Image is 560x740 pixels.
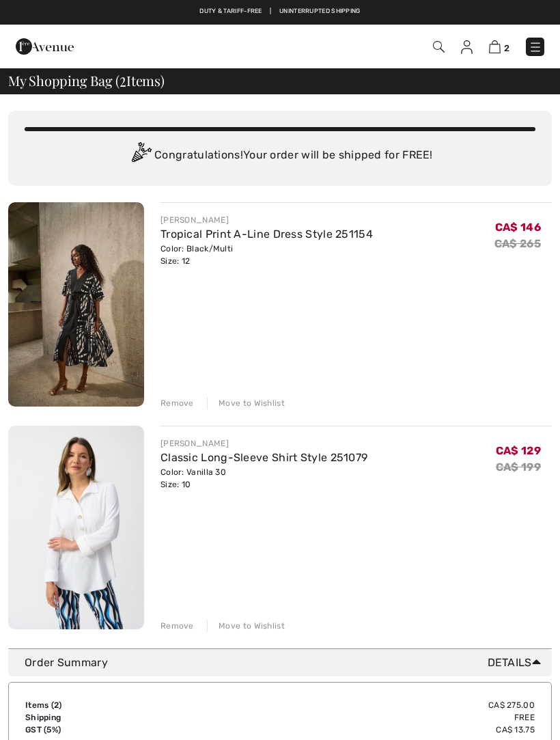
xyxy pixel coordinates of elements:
span: My Shopping Bag ( Items) [8,74,165,87]
div: [PERSON_NAME] [160,214,373,226]
img: Tropical Print A-Line Dress Style 251154 [8,202,144,407]
span: CA$ 129 [496,444,541,457]
span: CA$ 146 [495,221,541,234]
div: [PERSON_NAME] [160,437,367,450]
span: 2 [54,700,59,710]
span: 2 [120,70,126,88]
img: Search [433,41,445,53]
td: CA$ 13.75 [209,724,535,736]
img: Shopping Bag [489,40,501,53]
img: Congratulation2.svg [127,142,154,169]
a: Classic Long-Sleeve Shirt Style 251079 [160,451,367,464]
a: 1ère Avenue [16,39,74,52]
img: Menu [529,40,542,54]
img: My Info [461,40,473,54]
a: 2 [489,38,509,55]
div: Order Summary [25,655,546,671]
div: Move to Wishlist [207,397,285,409]
div: Congratulations! Your order will be shipped for FREE! [25,142,535,169]
td: Shipping [25,711,209,724]
td: GST (5%) [25,724,209,736]
div: Color: Vanilla 30 Size: 10 [160,466,367,491]
div: Color: Black/Multi Size: 12 [160,243,373,267]
s: CA$ 265 [494,237,541,250]
td: Items ( ) [25,699,209,711]
td: CA$ 275.00 [209,699,535,711]
div: Remove [160,620,194,632]
a: Tropical Print A-Line Dress Style 251154 [160,228,373,241]
span: 2 [504,43,509,53]
span: Details [488,655,546,671]
s: CA$ 199 [496,461,541,474]
img: 1ère Avenue [16,33,74,60]
td: Free [209,711,535,724]
img: Classic Long-Sleeve Shirt Style 251079 [8,426,144,629]
div: Move to Wishlist [207,620,285,632]
div: Remove [160,397,194,409]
